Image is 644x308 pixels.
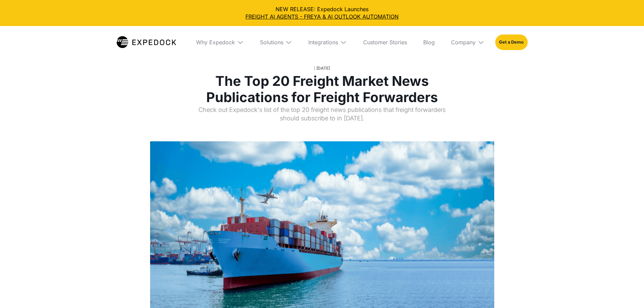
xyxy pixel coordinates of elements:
div: Company [446,26,490,58]
div: Solutions [260,39,283,46]
div: [DATE] [316,64,330,73]
div: Solutions [255,26,297,58]
div: NEW RELEASE: Expedock Launches [5,5,639,21]
div: Why Expedock [196,39,235,46]
a: Customer Stories [358,26,412,58]
a: Blog [418,26,440,58]
p: Check out Expedock's list of the top 20 freight news publications that freight forwarders should ... [197,105,448,128]
div: Integrations [303,26,352,58]
h1: The Top 20 Freight Market News Publications for Freight Forwarders [197,73,448,105]
div: Company [451,39,476,46]
a: Get a Demo [495,34,527,50]
div: Why Expedock [191,26,249,58]
a: FREIGHT AI AGENTS - FREYA & AI OUTLOOK AUTOMATION [5,13,639,20]
div: Integrations [308,39,338,46]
